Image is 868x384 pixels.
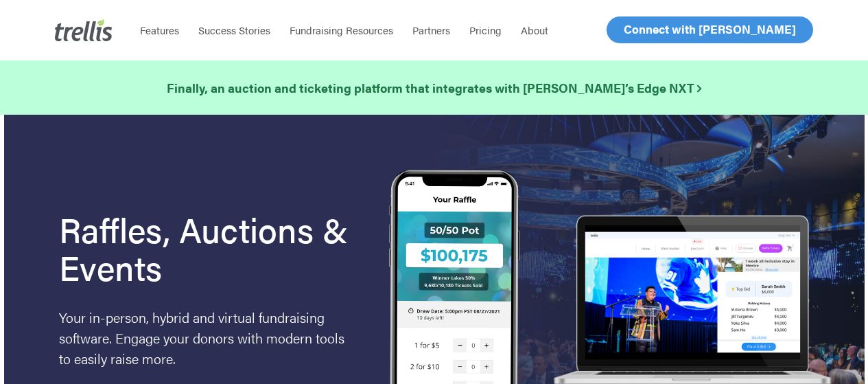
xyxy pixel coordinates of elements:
[290,23,393,37] span: Fundraising Resources
[59,307,355,369] p: Your in-person, hybrid and virtual fundraising software. Engage your donors with modern tools to ...
[167,78,701,98] a: Finally, an auction and ticketing platform that integrates with [PERSON_NAME]’s Edge NXT
[624,21,796,37] span: Connect with [PERSON_NAME]
[412,23,450,37] span: Partners
[469,23,502,37] span: Pricing
[280,23,403,37] a: Fundraising Resources
[140,23,179,37] span: Features
[189,23,280,37] a: Success Stories
[521,23,548,37] span: About
[130,23,189,37] a: Features
[403,23,460,37] a: Partners
[55,19,113,41] img: Trellis
[198,23,270,37] span: Success Stories
[460,23,511,37] a: Pricing
[59,210,355,286] h1: Raffles, Auctions & Events
[167,79,701,96] strong: Finally, an auction and ticketing platform that integrates with [PERSON_NAME]’s Edge NXT
[511,23,558,37] a: About
[607,16,813,43] a: Connect with [PERSON_NAME]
